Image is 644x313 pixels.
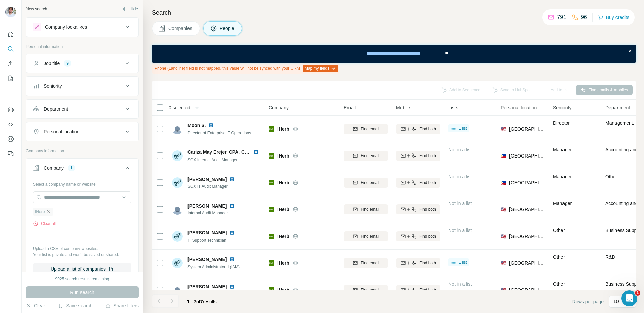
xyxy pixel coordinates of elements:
button: Job title9 [26,55,138,71]
img: Logo of IHerb [269,207,274,212]
span: Moon S. [187,122,206,129]
button: Use Surfe on LinkedIn [5,104,16,116]
span: [PERSON_NAME] [187,256,227,263]
span: 🇺🇸 [501,233,506,240]
img: Logo of IHerb [269,260,274,266]
span: 🇺🇸 [501,126,506,132]
button: Find both [396,204,440,214]
span: [GEOGRAPHIC_DATA] [509,152,545,159]
div: Company [44,165,64,171]
span: [PERSON_NAME] [187,203,227,209]
p: Company information [26,148,139,154]
span: Rows per page [572,298,604,305]
span: 0 selected [169,104,190,111]
img: LinkedIn logo [229,284,235,289]
span: Not in a list [448,174,472,179]
p: 96 [581,13,587,21]
img: Avatar [172,258,183,268]
span: 🇺🇸 [501,260,506,266]
div: Phone (Landline) field is not mapped, this value will not be synced with your CRM [152,63,339,74]
img: Avatar [172,204,183,215]
span: Find both [419,287,436,293]
span: SOX Internal Audit Manager [187,158,237,162]
img: LinkedIn logo [229,230,235,235]
div: Select a company name or website [33,179,131,187]
img: Avatar [172,150,183,161]
img: LinkedIn logo [229,257,235,262]
span: Find both [419,126,436,132]
img: Avatar [172,124,183,134]
span: [GEOGRAPHIC_DATA] [509,287,545,293]
span: results [187,299,217,304]
img: Logo of IHerb [269,153,274,159]
button: Find email [344,231,388,241]
button: Find email [344,285,388,295]
div: New search [26,6,47,12]
div: Seniority [44,83,62,89]
img: LinkedIn logo [229,203,235,209]
span: Company [269,104,289,111]
button: Personal location [26,124,138,140]
button: Company1 [26,160,138,179]
span: 1 list [459,125,467,131]
span: IHerb [277,152,289,159]
span: Find email [361,260,379,266]
button: Find both [396,124,440,134]
span: Not in a list [448,201,472,206]
button: Share filters [105,302,139,309]
span: [PERSON_NAME] [187,176,227,183]
span: Seniority [553,104,571,111]
span: Cariza May Erejer, CPA, CIA, CRMA®, CFE [187,149,281,155]
span: 🇵🇭 [501,152,506,159]
span: IHerb [277,260,289,266]
span: R&D [605,254,615,260]
p: Your list is private and won't be saved or shared. [33,252,131,258]
span: Find both [419,180,436,186]
button: Find both [396,178,440,188]
span: [GEOGRAPHIC_DATA] [509,260,545,266]
img: Avatar [5,7,16,17]
span: 1 list [459,259,467,265]
span: Director [553,120,570,126]
iframe: Intercom live chat [621,290,637,306]
button: Find both [396,285,440,295]
span: Department [605,104,630,111]
span: 🇵🇭 [501,179,506,186]
button: Map my fields [303,65,338,72]
span: Find both [419,260,436,266]
span: IHerb [35,209,45,215]
span: IT Support Technician III [187,238,231,243]
button: Find email [344,151,388,161]
button: Search [5,43,16,55]
span: Find email [361,233,379,239]
span: System Administrator II (IAM) [187,265,240,269]
span: Manager [553,201,572,206]
span: IHerb [277,179,289,186]
button: Quick start [5,28,16,40]
span: Personal location [501,104,537,111]
img: Avatar [172,177,183,188]
span: Not in a list [448,147,472,152]
span: Manager [553,147,572,152]
span: Find email [361,153,379,159]
button: Use Surfe API [5,118,16,130]
span: Mobile [396,104,410,111]
span: Other [605,174,617,179]
span: 🇺🇸 [501,206,506,213]
button: Find both [396,151,440,161]
span: Other [553,281,565,287]
div: 9925 search results remaining [55,276,109,282]
span: Companies [168,25,193,32]
span: IHerb [277,287,289,293]
button: Find both [396,231,440,241]
div: 9 [64,60,71,66]
p: 791 [557,13,566,21]
button: Find both [396,258,440,268]
button: Clear [26,302,45,309]
img: LinkedIn logo [229,177,235,182]
span: Business Support [605,228,642,233]
span: Business Support [605,281,642,287]
span: Find both [419,233,436,239]
button: Clear all [33,221,56,227]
